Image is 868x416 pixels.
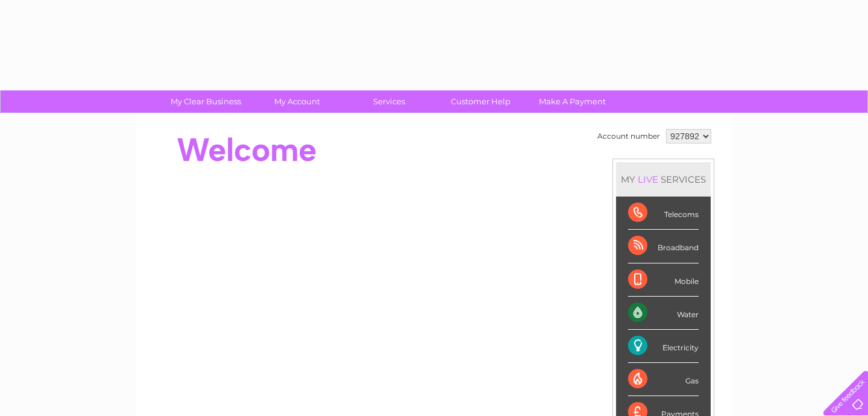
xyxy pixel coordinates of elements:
a: Services [339,90,439,113]
div: Electricity [628,330,699,363]
a: Customer Help [431,90,530,113]
a: My Account [248,90,347,113]
div: LIVE [635,174,661,185]
div: Telecoms [628,197,699,230]
td: Account number [594,126,663,147]
div: Broadband [628,230,699,263]
div: Water [628,297,699,330]
div: Gas [628,363,699,396]
div: MY SERVICES [616,162,711,197]
a: My Clear Business [156,90,256,113]
a: Make A Payment [523,90,622,113]
div: Mobile [628,263,699,297]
